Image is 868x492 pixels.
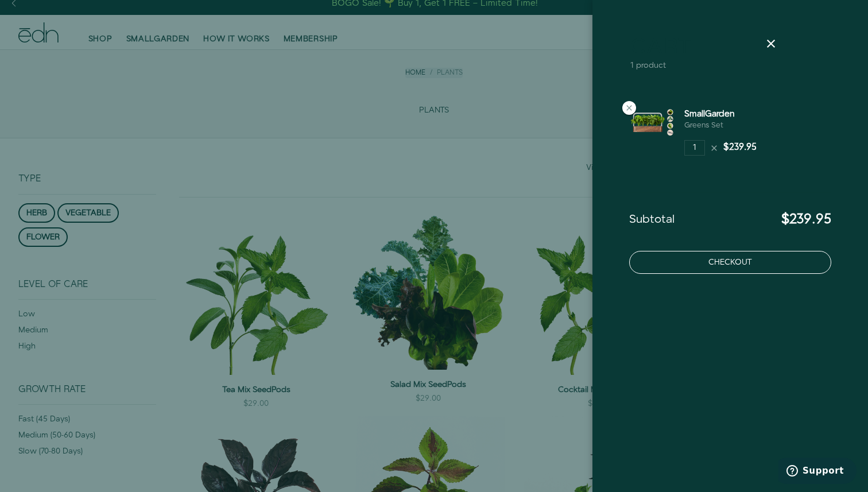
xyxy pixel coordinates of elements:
a: SmallGarden [684,108,735,120]
button: Checkout [629,251,831,274]
span: product [636,60,666,71]
img: SmallGarden - Greens Set [629,108,675,137]
a: Cart [630,37,693,57]
span: $239.95 [781,210,831,229]
span: 1 [630,60,634,71]
div: Greens Set [684,120,735,131]
span: Subtotal [629,213,675,227]
div: $239.95 [723,141,757,154]
iframe: Opens a widget where you can find more information [778,458,857,486]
